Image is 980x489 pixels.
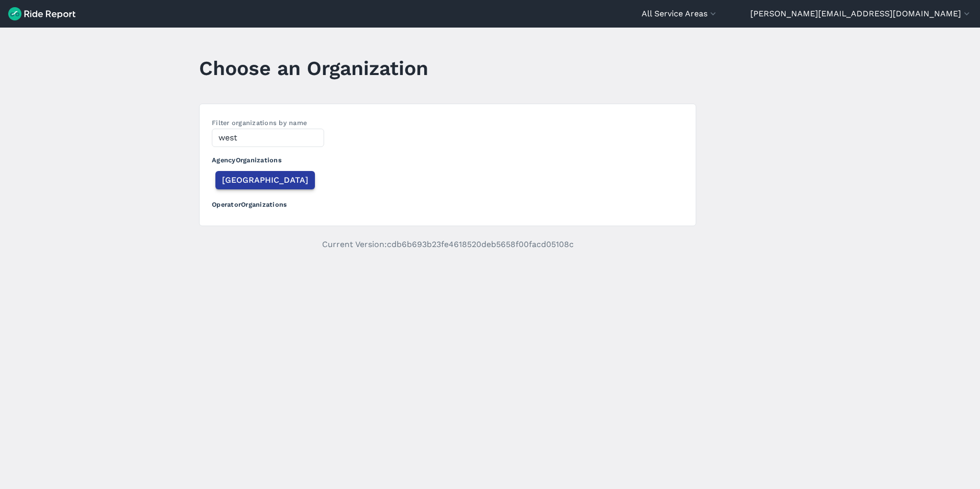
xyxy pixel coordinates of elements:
button: All Service Areas [642,8,718,20]
h1: Choose an Organization [199,54,428,82]
label: Filter organizations by name [212,119,307,127]
img: Ride Report [8,7,76,20]
input: Filter by name [212,129,324,147]
button: [PERSON_NAME][EMAIL_ADDRESS][DOMAIN_NAME] [750,8,972,20]
button: [GEOGRAPHIC_DATA] [215,171,315,189]
h3: Agency Organizations [212,147,683,169]
h3: Operator Organizations [212,191,683,213]
span: [GEOGRAPHIC_DATA] [222,174,308,186]
p: Current Version: cdb6b693b23fe4618520deb5658f00facd05108c [199,238,696,251]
